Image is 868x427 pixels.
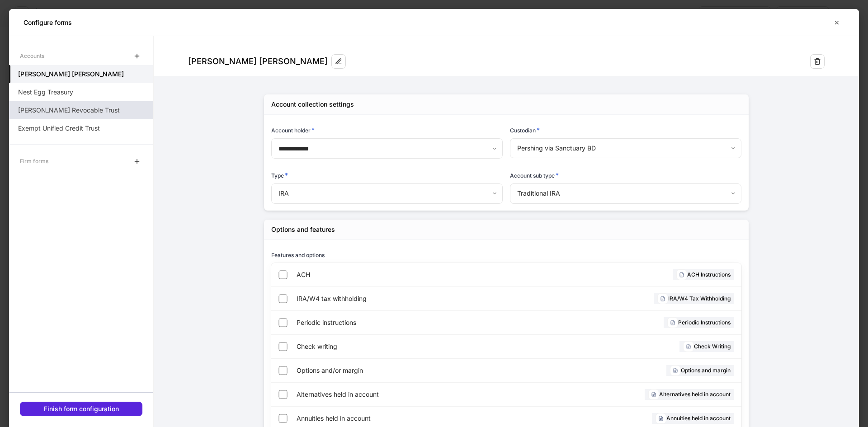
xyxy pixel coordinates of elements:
div: Firm forms [20,153,48,169]
h6: Custodian [510,126,540,135]
button: Finish form configuration [20,402,142,416]
span: Check writing [297,342,501,351]
div: Options and features [271,225,335,234]
div: Finish form configuration [44,406,119,412]
h6: Annuities held in account [666,414,731,422]
div: Pershing via Sanctuary BD [510,138,741,158]
p: Nest Egg Treasury [18,88,73,97]
a: [PERSON_NAME] [PERSON_NAME] [9,65,153,83]
a: [PERSON_NAME] Revocable Trust [9,101,153,119]
h6: Account sub type [510,171,559,180]
span: Options and/or margin [297,366,508,375]
h6: Features and options [271,251,325,259]
h6: Account holder [271,126,315,135]
div: Traditional IRA [510,183,741,203]
div: IRA [271,183,502,203]
p: [PERSON_NAME] Revocable Trust [18,106,120,115]
span: Annuities held in account [297,414,504,423]
h6: ACH Instructions [687,270,731,279]
p: Exempt Unified Credit Trust [18,124,100,133]
h6: Type [271,171,288,180]
span: Alternatives held in account [297,390,505,399]
span: IRA/W4 tax withholding [297,294,503,303]
h6: IRA/W4 Tax Withholding [668,294,731,303]
span: ACH [297,270,484,279]
h5: Configure forms [24,18,72,27]
div: Account collection settings [271,100,354,109]
a: Exempt Unified Credit Trust [9,119,153,137]
div: [PERSON_NAME] [PERSON_NAME] [188,56,328,67]
div: Accounts [20,48,44,64]
h5: [PERSON_NAME] [PERSON_NAME] [18,70,124,79]
h6: Check Writing [694,342,731,351]
h6: Alternatives held in account [659,390,731,399]
h6: Options and margin [681,366,731,375]
span: Periodic instructions [297,318,503,327]
h6: Periodic Instructions [678,318,731,327]
a: Nest Egg Treasury [9,83,153,101]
